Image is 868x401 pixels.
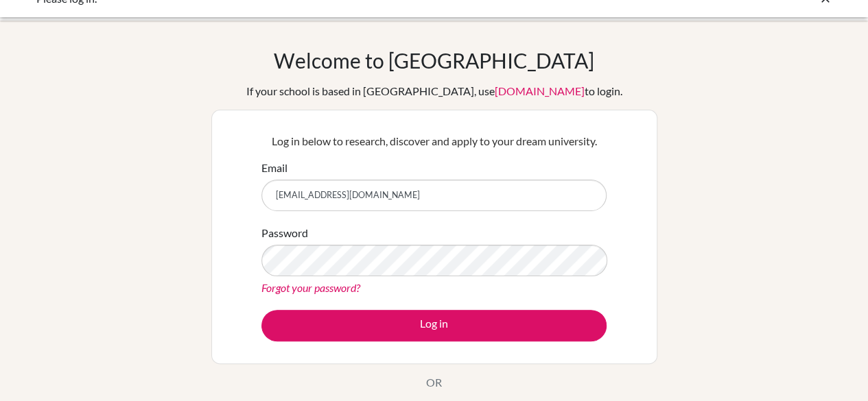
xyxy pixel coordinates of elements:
label: Password [261,225,308,241]
div: If your school is based in [GEOGRAPHIC_DATA], use to login. [246,83,622,99]
label: Email [261,160,288,176]
p: OR [426,374,442,391]
button: Log in [261,310,607,341]
a: [DOMAIN_NAME] [495,84,585,97]
p: Log in below to research, discover and apply to your dream university. [261,133,607,149]
h1: Welcome to [GEOGRAPHIC_DATA] [274,48,594,73]
a: Forgot your password? [261,281,360,294]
